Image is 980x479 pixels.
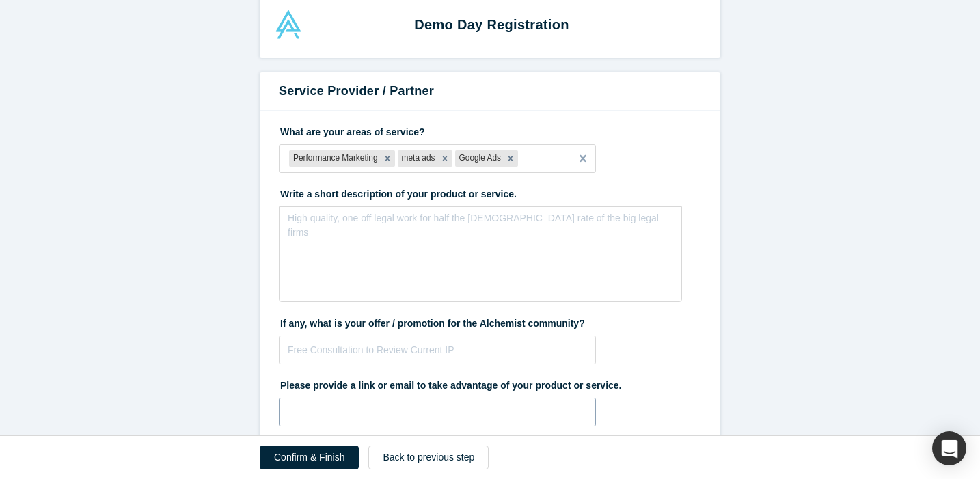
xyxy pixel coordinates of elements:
input: Free Consultation to Review Current IP [279,336,596,364]
div: rdw-wrapper [279,206,682,302]
img: Alchemist Accelerator Logo [274,10,303,39]
label: Please provide a link or email to take advantage of your product or service. [279,374,701,393]
label: Write a short description of your product or service. [279,182,701,202]
div: rdw-editor [288,211,673,234]
div: Remove Performance Marketing [380,150,395,167]
label: What are your areas of service? [279,120,701,139]
strong: Demo Day Registration [414,17,569,32]
button: Confirm & Finish [260,446,359,469]
div: Google Ads [455,150,503,167]
div: Performance Marketing [289,150,380,167]
h3: Service Provider / Partner [279,82,701,100]
button: Back to previous step [368,446,489,469]
div: Remove meta ads [437,150,452,167]
div: Remove Google Ads [503,150,518,167]
label: If any, what is your offer / promotion for the Alchemist community? [279,312,701,331]
div: meta ads [398,150,437,167]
